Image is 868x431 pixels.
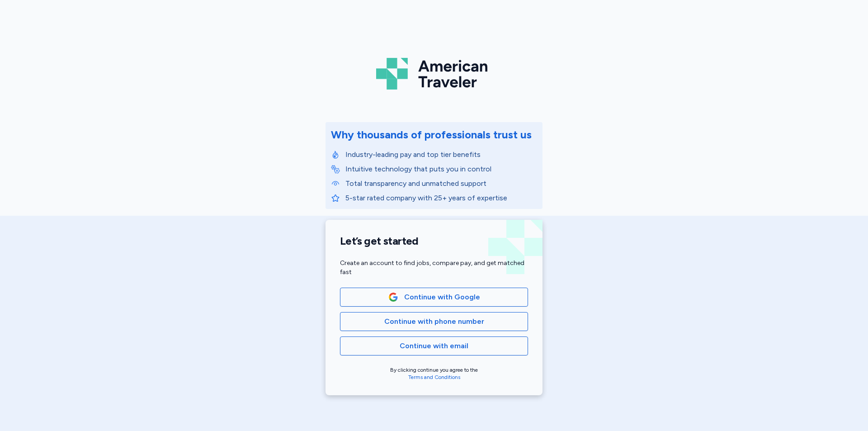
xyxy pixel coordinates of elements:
[400,341,468,351] span: Continue with email
[376,54,492,93] img: Logo
[331,128,532,142] div: Why thousands of professionals trust us
[384,316,484,327] span: Continue with phone number
[340,336,528,355] button: Continue with email
[345,193,537,204] p: 5-star rated company with 25+ years of expertise
[340,312,528,331] button: Continue with phone number
[388,292,398,302] img: Google Logo
[345,178,537,189] p: Total transparency and unmatched support
[345,164,537,175] p: Intuitive technology that puts you in control
[408,374,460,380] a: Terms and Conditions
[340,288,528,307] button: Google LogoContinue with Google
[345,149,537,160] p: Industry-leading pay and top tier benefits
[404,292,480,303] span: Continue with Google
[340,234,528,248] h1: Let’s get started
[340,259,528,277] div: Create an account to find jobs, compare pay, and get matched fast
[340,366,528,381] div: By clicking continue you agree to the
